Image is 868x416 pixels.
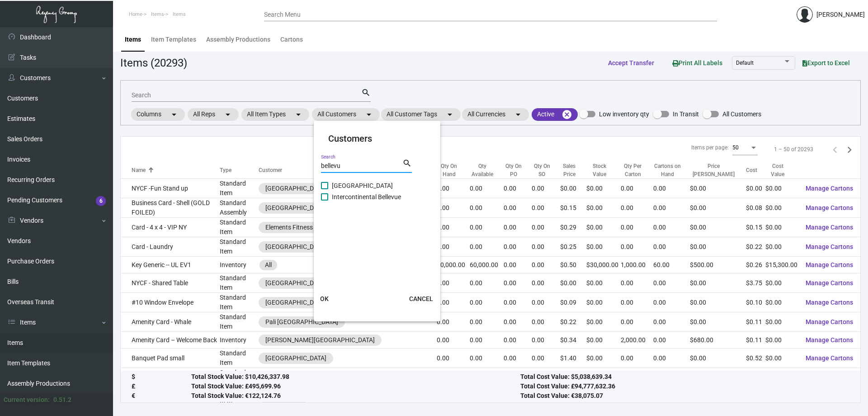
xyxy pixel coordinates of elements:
[402,291,440,307] button: CANCEL
[4,395,50,405] div: Current version:
[320,295,329,302] span: OK
[402,158,412,169] mat-icon: search
[328,132,426,145] mat-card-title: Customers
[332,191,401,202] span: Intercontinental Bellevue
[409,295,433,302] span: CANCEL
[332,180,393,191] span: [GEOGRAPHIC_DATA]
[53,395,71,405] div: 0.51.2
[310,291,339,307] button: OK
